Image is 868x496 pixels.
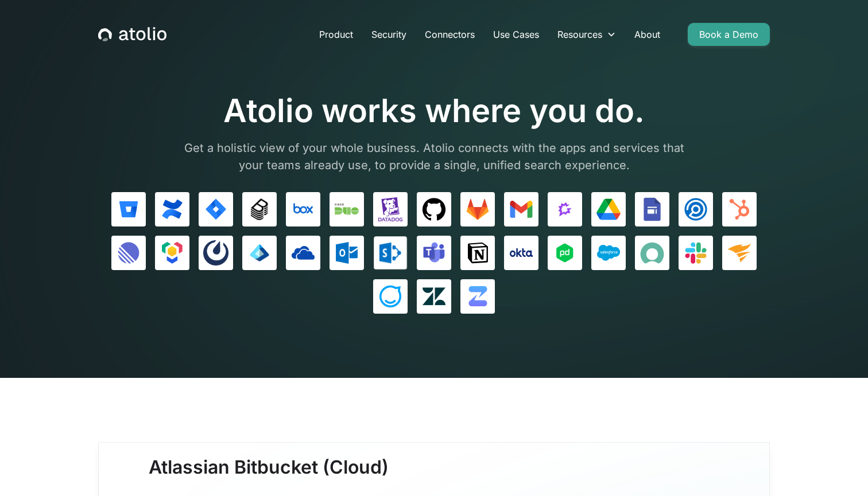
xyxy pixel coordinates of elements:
[310,23,362,46] a: Product
[548,23,625,46] div: Resources
[416,23,484,46] a: Connectors
[176,139,692,174] p: Get a holistic view of your whole business. Atolio connects with the apps and services that your ...
[688,23,770,46] a: Book a Demo
[98,27,166,42] a: home
[625,23,669,46] a: About
[484,23,548,46] a: Use Cases
[811,441,868,496] iframe: Chat Widget
[362,23,416,46] a: Security
[557,28,602,41] div: Resources
[176,92,692,130] h1: Atolio works where you do.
